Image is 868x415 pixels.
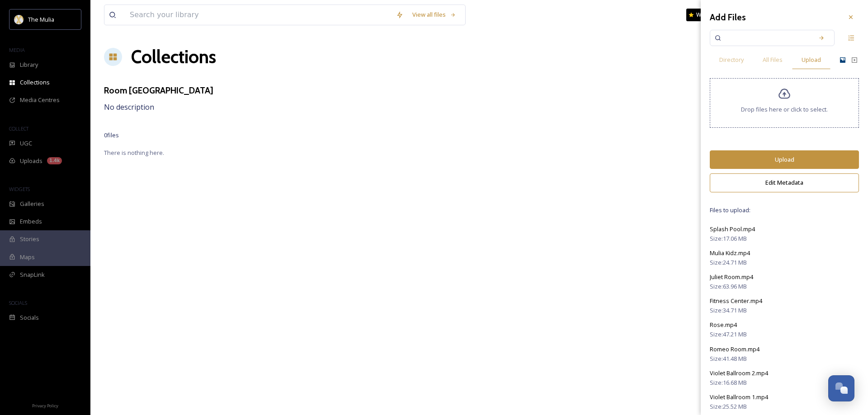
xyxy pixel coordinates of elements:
span: Size: 25.52 MB [710,402,747,411]
span: The Mulia [28,15,54,23]
span: There is nothing here. [104,149,854,157]
a: View all files [408,6,461,23]
span: Socials [20,313,39,322]
span: Size: 63.96 MB [710,282,747,291]
span: Library [20,61,38,69]
span: Drop files here or click to select. [741,105,828,114]
div: 1.4k [47,157,62,164]
h3: Add Files [710,11,746,24]
span: All Files [763,56,783,64]
span: MEDIA [9,47,25,53]
h3: Room [GEOGRAPHIC_DATA] [104,84,213,97]
span: SOCIALS [9,299,27,306]
span: Uploads [20,157,42,165]
span: Embeds [20,217,42,226]
img: mulia_logo.png [14,15,24,24]
a: Collections [131,43,216,70]
span: Size: 24.71 MB [710,258,747,267]
span: Size: 16.68 MB [710,378,747,387]
a: What's New [686,9,731,21]
span: Maps [20,253,35,261]
span: 0 file s [104,131,119,140]
span: Media Centres [20,96,60,104]
span: Collections [20,78,50,87]
span: Size: 47.21 MB [710,330,747,339]
span: Stories [20,235,39,243]
span: WIDGETS [9,186,30,192]
span: Size: 41.48 MB [710,354,747,363]
button: Edit Metadata [710,173,859,192]
span: Splash Pool.mp4 [710,225,755,233]
span: Fitness Center.mp4 [710,297,762,305]
span: Upload [802,56,821,64]
input: Search your library [125,5,392,25]
a: Privacy Policy [32,400,58,410]
span: Violet Ballroom 2.mp4 [710,369,768,377]
span: Mulia Kidz.mp4 [710,249,750,257]
span: Size: 17.06 MB [710,234,747,243]
span: COLLECT [9,125,28,132]
span: Size: 34.71 MB [710,306,747,315]
span: Galleries [20,200,44,208]
span: Juliet Room.mp4 [710,273,753,281]
span: No description [104,102,154,112]
button: Upload [710,150,859,169]
span: Violet Ballroom 1.mp4 [710,393,768,401]
span: Directory [719,56,744,64]
button: Open Chat [828,375,854,401]
span: Rose.mp4 [710,321,737,329]
span: Privacy Policy [32,403,58,409]
span: UGC [20,139,32,148]
span: Files to upload: [710,206,859,214]
span: Romeo Room.mp4 [710,345,759,353]
span: SnapLink [20,270,45,279]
